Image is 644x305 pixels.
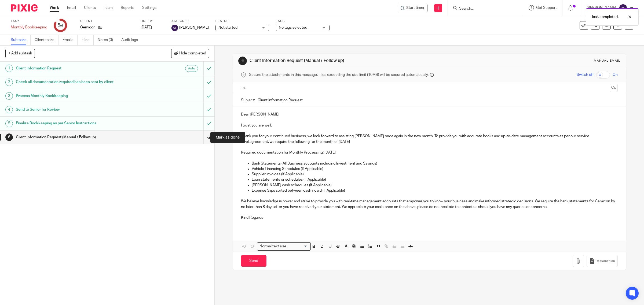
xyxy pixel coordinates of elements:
[241,85,247,91] label: To:
[591,14,619,20] p: Task completed.
[16,64,137,72] h1: Client Information Request
[5,120,13,127] div: 5
[241,133,618,144] p: Thank you for your continued business, we look forward to assisting [PERSON_NAME] once again in t...
[241,123,618,128] p: I trust you are well.
[276,19,330,23] label: Tags
[252,172,618,177] p: Supplier invoices (If Applicable)
[11,4,38,12] img: Pixie
[171,49,209,58] button: Hide completed
[613,72,618,77] span: On
[252,166,618,172] p: Vehicle Financing Schedules (If Applicable)
[141,25,152,29] span: [DATE]
[257,242,311,251] div: Search for option
[11,35,31,45] a: Subtasks
[121,35,142,45] a: Audit logs
[11,25,47,30] div: Monthly Bookkeeping
[241,199,618,210] p: We believe knowledge is power and strive to provide you with real-time management accounts that e...
[121,5,134,10] a: Reports
[58,22,63,28] div: 5
[252,183,618,188] p: [PERSON_NAME] cash schedules (If Applicable)
[215,19,269,23] label: Status
[5,49,35,58] button: + Add subtask
[596,259,615,263] span: Request files
[241,112,618,117] p: Dear [PERSON_NAME]
[16,133,137,141] h1: Client Information Request (Manual / Follow up)
[258,244,288,249] span: Normal text size
[35,35,58,45] a: Client tasks
[84,5,96,10] a: Clients
[16,106,137,114] h1: Send to Senior for Review
[241,150,618,155] p: Required documentation for Monthly Processing: [DATE]
[250,58,441,64] h1: Client Information Request (Manual / Follow up)
[619,4,627,12] img: svg%3E
[252,177,618,182] p: Loan statements or schedules (If Applicable)
[252,188,618,193] p: Expense Slips sorted between cash / card (If Applicable)
[238,57,247,65] div: 6
[249,72,429,77] span: Secure the attachments in this message. Files exceeding the size limit (10MB) will be secured aut...
[171,19,209,23] label: Assignee
[80,25,96,30] p: Cemicon
[11,19,47,23] label: Task
[252,161,618,166] p: Bank Statements (All Business accounts including Investment and Savings)
[67,5,76,10] a: Email
[142,5,156,10] a: Settings
[241,215,618,220] p: Kind Regards
[5,79,13,86] div: 2
[179,51,206,56] span: Hide completed
[82,35,94,45] a: Files
[80,19,134,23] label: Client
[594,59,620,63] div: Manual email
[16,78,137,86] h1: Check all documentation required has been sent by client
[63,35,78,45] a: Emails
[610,84,618,92] button: Cc
[60,24,63,27] small: /6
[577,72,594,77] span: Switch off
[104,5,113,10] a: Team
[16,92,137,100] h1: Process Monthly Bookkeeping
[179,25,209,30] span: [PERSON_NAME]
[241,255,266,267] input: Send
[185,65,198,72] div: Auto
[50,5,59,10] a: Work
[587,255,618,267] button: Request files
[5,106,13,113] div: 4
[5,92,13,100] div: 3
[398,4,427,12] div: Cemicon - Monthly Bookkeeping
[218,26,237,29] span: Not started
[16,119,137,127] h1: Finalize Bookkeeping as per Senior Instructions
[5,65,13,72] div: 1
[288,244,308,249] input: Search for option
[241,98,255,103] label: Subject:
[279,26,307,29] span: No tags selected
[171,25,178,31] img: svg%3E
[98,35,117,45] a: Notes (0)
[141,19,165,23] label: Due by
[5,133,13,141] div: 6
